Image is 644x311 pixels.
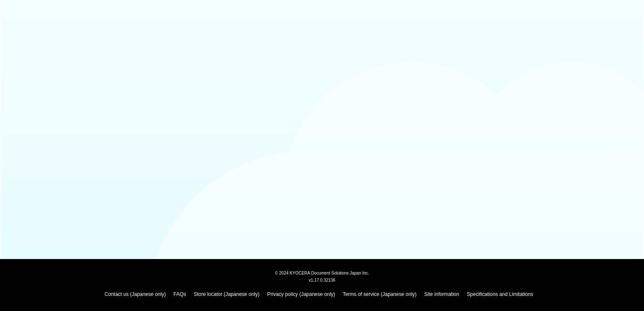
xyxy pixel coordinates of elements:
[267,291,335,297] a: Privacy policy (Japanese only)
[194,291,260,297] a: Store locator (Japanese only)
[275,270,369,275] span: © 2024 KYOCERA Document Solutions Japan Inc.
[174,291,186,297] a: FAQs
[343,291,416,297] a: Terms of service (Japanese only)
[309,277,335,282] span: v1.17.0.32136
[467,291,533,297] a: Specifications and Limitations
[424,291,459,297] a: Site information
[104,291,166,297] a: Contact us (Japanese only)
